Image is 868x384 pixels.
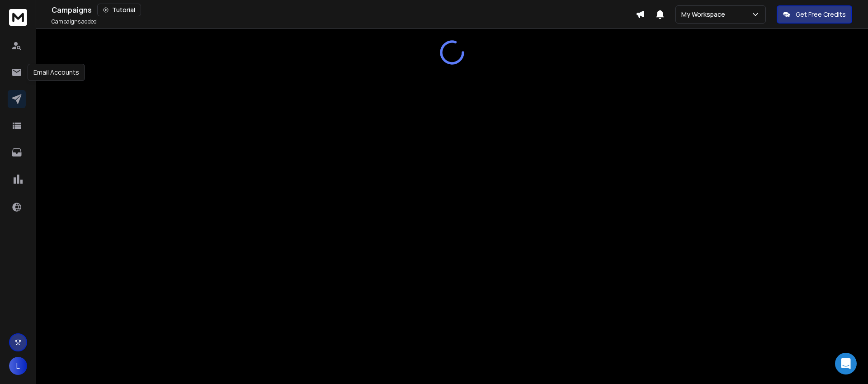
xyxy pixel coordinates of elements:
p: My Workspace [681,10,729,19]
p: Campaigns added [52,18,97,25]
button: L [9,357,27,375]
button: Get Free Credits [777,5,852,24]
div: Campaigns [52,4,636,16]
button: Tutorial [97,4,141,16]
p: Get Free Credits [796,10,846,19]
div: Email Accounts [28,64,85,81]
div: Open Intercom Messenger [835,353,857,375]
